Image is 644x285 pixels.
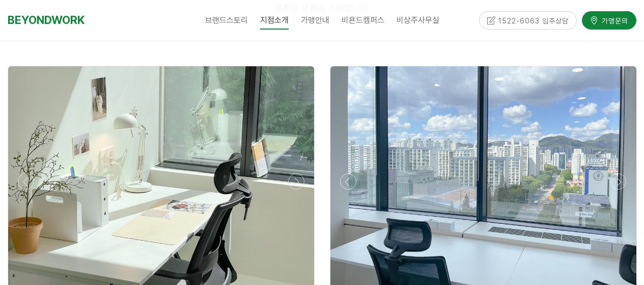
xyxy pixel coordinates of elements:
[390,8,445,33] a: 비상주사무실
[582,9,636,27] a: 가맹문의
[295,8,335,33] a: 가맹안내
[335,8,390,33] a: 비욘드캠퍼스
[260,12,289,30] span: 지점소개
[8,11,85,30] a: BEYONDWORK
[301,15,329,25] span: 가맹안내
[205,15,248,25] span: 브랜드스토리
[254,8,295,33] a: 지점소개
[199,8,254,33] a: 브랜드스토리
[599,13,628,23] span: 가맹문의
[342,15,384,25] span: 비욘드캠퍼스
[397,15,439,25] span: 비상주사무실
